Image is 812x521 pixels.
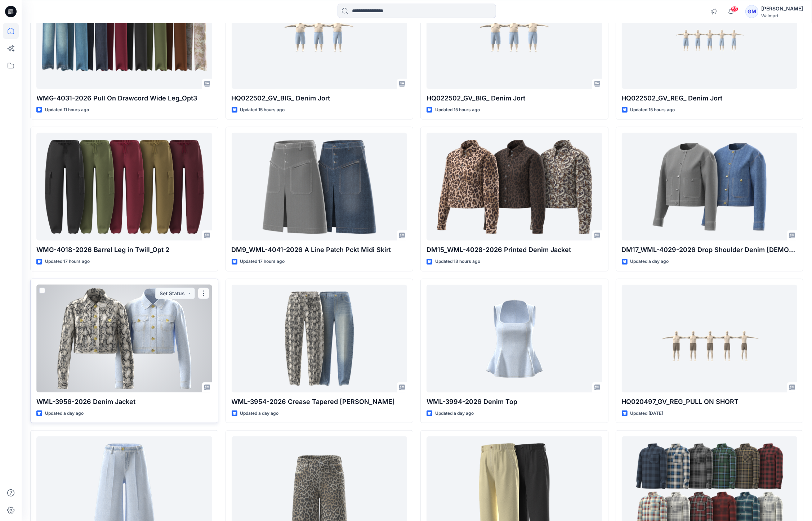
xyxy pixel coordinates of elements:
[232,93,407,103] p: HQ022502_GV_BIG_ Denim Jort
[45,106,89,114] p: Updated 11 hours ago
[630,258,669,265] p: Updated a day ago
[240,258,285,265] p: Updated 17 hours ago
[240,106,285,114] p: Updated 15 hours ago
[435,410,474,417] p: Updated a day ago
[36,133,212,241] a: WMG-4018-2026 Barrel Leg in Twill_Opt 2
[761,13,803,18] div: Walmart
[622,285,798,392] a: HQ020497_GV_REG_PULL ON SHORT
[36,245,212,255] p: WMG-4018-2026 Barrel Leg in Twill_Opt 2
[435,258,480,265] p: Updated 18 hours ago
[622,93,798,103] p: HQ022502_GV_REG_ Denim Jort
[45,258,90,265] p: Updated 17 hours ago
[745,5,758,18] div: GM
[232,245,407,255] p: DM9_WML-4041-2026 A Line Patch Pckt Midi Skirt
[232,133,407,241] a: DM9_WML-4041-2026 A Line Patch Pckt Midi Skirt
[427,133,602,241] a: DM15_WML-4028-2026 Printed Denim Jacket
[435,106,480,114] p: Updated 15 hours ago
[36,397,212,407] p: WML-3956-2026 Denim Jacket
[427,397,602,407] p: WML-3994-2026 Denim Top
[622,245,798,255] p: DM17_WML-4029-2026 Drop Shoulder Denim [DEMOGRAPHIC_DATA] Jacket
[240,410,279,417] p: Updated a day ago
[761,4,803,13] div: [PERSON_NAME]
[232,397,407,407] p: WML-3954-2026 Crease Tapered [PERSON_NAME]
[232,285,407,392] a: WML-3954-2026 Crease Tapered Jean
[36,285,212,392] a: WML-3956-2026 Denim Jacket
[427,93,602,103] p: HQ022502_GV_BIG_ Denim Jort
[45,410,84,417] p: Updated a day ago
[630,106,675,114] p: Updated 15 hours ago
[622,397,798,407] p: HQ020497_GV_REG_PULL ON SHORT
[622,133,798,241] a: DM17_WML-4029-2026 Drop Shoulder Denim Lady Jacket
[36,93,212,103] p: WMG-4031-2026 Pull On Drawcord Wide Leg_Opt3
[427,245,602,255] p: DM15_WML-4028-2026 Printed Denim Jacket
[731,6,739,12] span: 55
[427,285,602,392] a: WML-3994-2026 Denim Top
[630,410,663,417] p: Updated [DATE]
